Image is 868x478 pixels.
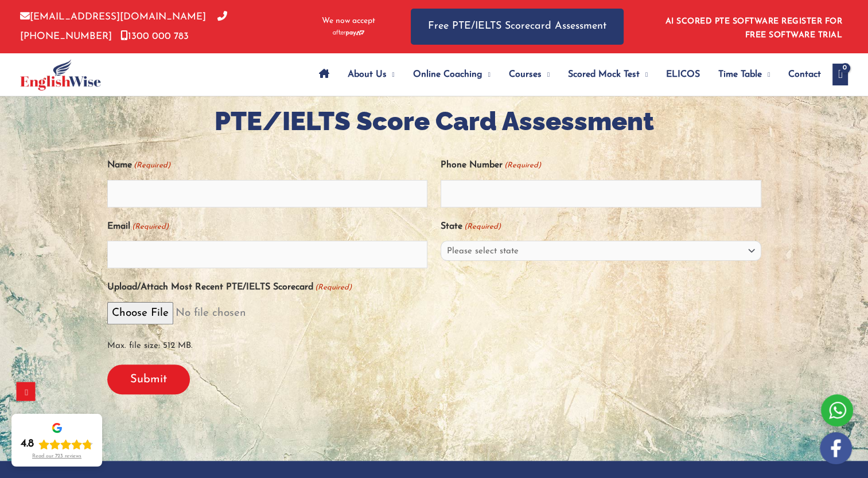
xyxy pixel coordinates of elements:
[107,217,169,236] label: Email
[441,217,501,236] label: State
[665,17,843,40] a: AI SCORED PTE SOFTWARE REGISTER FOR FREE SOFTWARE TRIAL
[404,54,500,95] a: Online CoachingMenu Toggle
[666,54,700,95] span: ELICOS
[718,54,762,95] span: Time Table
[20,12,227,41] a: [PHONE_NUMBER]
[107,365,190,394] input: Submit
[338,54,404,95] a: About UsMenu Toggle
[640,54,648,95] span: Menu Toggle
[21,437,93,451] div: Rating: 4.8 out of 5
[709,54,779,95] a: Time TableMenu Toggle
[133,156,170,175] span: (Required)
[441,156,541,175] label: Phone Number
[779,54,821,95] a: Contact
[348,54,387,95] span: About Us
[411,9,624,45] a: Free PTE/IELTS Scorecard Assessment
[333,30,364,36] img: Afterpay-Logo
[509,54,542,95] span: Courses
[657,54,709,95] a: ELICOS
[32,453,81,460] div: Read our 723 reviews
[20,12,206,22] a: [EMAIL_ADDRESS][DOMAIN_NAME]
[762,54,770,95] span: Menu Toggle
[788,54,821,95] span: Contact
[464,217,501,236] span: (Required)
[559,54,657,95] a: Scored Mock TestMenu Toggle
[568,54,640,95] span: Scored Mock Test
[504,156,542,175] span: (Required)
[482,54,491,95] span: Menu Toggle
[387,54,395,95] span: Menu Toggle
[20,59,101,91] img: cropped-ew-logo
[820,432,852,464] img: white-facebook.png
[21,437,34,451] div: 4.8
[107,329,761,355] span: Max. file size: 512 MB.
[120,32,189,41] a: 1300 000 783
[107,105,761,139] h2: PTE/IELTS Score Card Assessment
[542,54,550,95] span: Menu Toggle
[107,278,352,297] label: Upload/Attach Most Recent PTE/IELTS Scorecard
[310,54,822,95] nav: Site Navigation: Main Menu
[131,217,169,236] span: (Required)
[500,54,559,95] a: CoursesMenu Toggle
[832,64,848,85] a: View Shopping Cart, empty
[107,156,170,175] label: Name
[413,54,482,95] span: Online Coaching
[314,278,352,297] span: (Required)
[322,15,375,27] span: We now accept
[659,8,848,45] aside: Header Widget 1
